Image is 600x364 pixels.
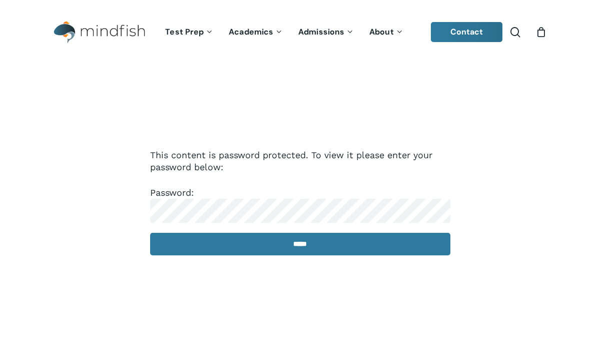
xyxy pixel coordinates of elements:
[298,27,344,37] span: Admissions
[431,22,503,42] a: Contact
[158,28,221,37] a: Test Prep
[150,187,450,215] label: Password:
[291,28,362,37] a: Admissions
[150,149,450,187] p: This content is password protected. To view it please enter your password below:
[229,27,273,37] span: Academics
[221,28,291,37] a: Academics
[165,27,204,37] span: Test Prep
[150,199,450,223] input: Password:
[362,28,411,37] a: About
[450,27,483,37] span: Contact
[158,14,411,51] nav: Main Menu
[369,27,394,37] span: About
[40,14,560,51] header: Main Menu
